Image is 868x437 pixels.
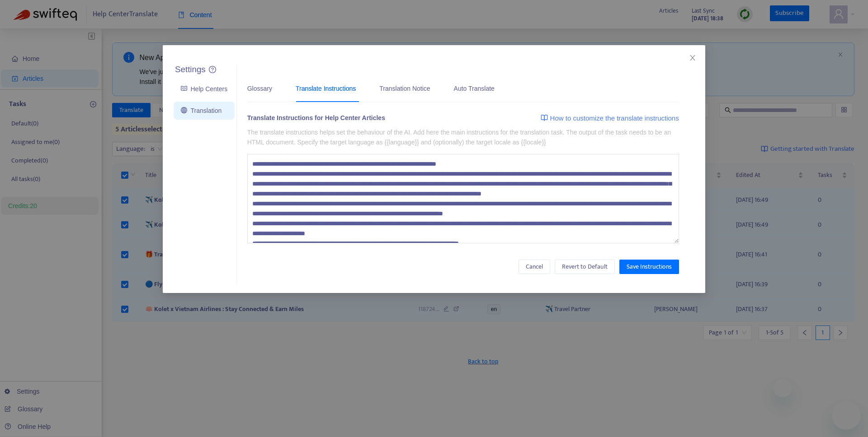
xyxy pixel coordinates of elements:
[774,379,792,397] iframe: Fermer le message
[688,53,698,63] button: Close
[247,84,272,93] div: Glossary
[181,85,227,93] a: Help Centers
[627,262,672,272] span: Save Instructions
[379,84,430,93] div: Translation Notice
[519,260,550,274] button: Cancel
[454,84,495,93] div: Auto Translate
[247,127,679,147] p: The translate instructions helps set the behaviour of the AI. Add here the main instructions for ...
[550,113,679,124] span: How to customize the translate instructions
[541,114,548,121] img: image-link
[541,113,679,124] a: How to customize the translate instructions
[619,260,679,274] button: Save Instructions
[296,84,356,93] div: Translate Instructions
[209,66,216,74] a: question-circle
[562,262,608,272] span: Revert to Default
[689,54,696,61] span: close
[209,66,216,73] span: question-circle
[555,260,615,274] button: Revert to Default
[832,401,861,430] iframe: Bouton de lancement de la fenêtre de messagerie
[175,65,206,75] h5: Settings
[247,113,385,126] div: Translate Instructions for Help Center Articles
[526,262,543,272] span: Cancel
[181,107,222,114] a: Translation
